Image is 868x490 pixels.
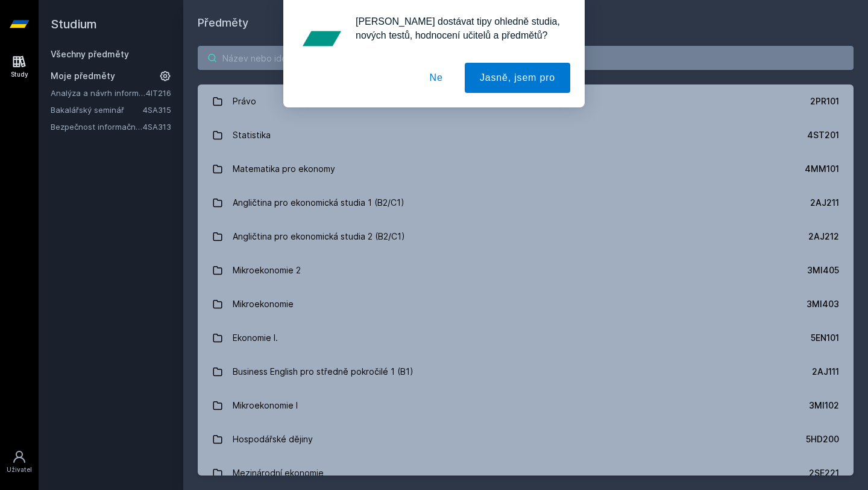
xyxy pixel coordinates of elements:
[233,427,313,451] div: Hospodářské dějiny
[198,152,854,186] a: Matematika pro ekonomy 4MM101
[807,298,839,310] div: 3MI403
[806,433,839,445] div: 5HD200
[811,332,839,344] div: 5EN101
[198,422,854,456] a: Hospodářské dějiny 5HD200
[233,224,405,249] div: Angličtina pro ekonomická studia 2 (B2/C1)
[198,253,854,287] a: Mikroekonomie 2 3MI405
[233,292,294,316] div: Mikroekonomie
[807,264,839,276] div: 3MI405
[51,104,143,116] a: Bakalářský seminář
[810,197,839,209] div: 2AJ211
[198,321,854,355] a: Ekonomie I. 5EN101
[233,258,301,282] div: Mikroekonomie 2
[143,105,171,115] a: 4SA315
[198,389,854,422] a: Mikroekonomie I 3MI102
[809,399,839,412] div: 3MI102
[807,129,839,141] div: 4ST201
[812,366,839,378] div: 2AJ111
[233,157,335,181] div: Matematika pro ekonomy
[233,360,414,384] div: Business English pro středně pokročilé 1 (B1)
[198,456,854,490] a: Mezinárodní ekonomie 2SE221
[298,14,346,63] img: notification icon
[198,355,854,389] a: Business English pro středně pokročilé 1 (B1) 2AJ111
[198,118,854,152] a: Statistika 4ST201
[808,231,839,243] div: 2AJ212
[233,461,324,485] div: Mezinárodní ekonomie
[233,191,404,215] div: Angličtina pro ekonomická studia 1 (B2/C1)
[233,393,298,418] div: Mikroekonomie I
[465,63,570,93] button: Jasně, jsem pro
[809,467,839,479] div: 2SE221
[143,122,171,132] a: 4SA313
[198,220,854,253] a: Angličtina pro ekonomická studia 2 (B2/C1) 2AJ212
[2,444,36,480] a: Uživatel
[198,186,854,220] a: Angličtina pro ekonomická studia 1 (B2/C1) 2AJ211
[51,121,143,133] a: Bezpečnost informačních systémů
[7,465,32,474] div: Uživatel
[805,163,839,175] div: 4MM101
[198,287,854,321] a: Mikroekonomie 3MI403
[346,14,570,42] div: [PERSON_NAME] dostávat tipy ohledně studia, nových testů, hodnocení učitelů a předmětů?
[415,63,458,93] button: Ne
[233,123,271,147] div: Statistika
[233,326,278,350] div: Ekonomie I.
